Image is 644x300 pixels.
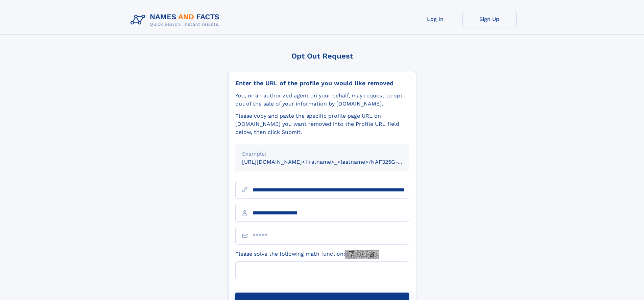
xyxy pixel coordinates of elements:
[408,11,462,27] a: Log In
[462,11,517,27] a: Sign Up
[242,159,422,165] small: [URL][DOMAIN_NAME]<firstname>_<lastname>/NAF325G-xxxxxxxx
[228,52,416,60] div: Opt Out Request
[235,92,409,108] div: You, or an authorized agent on your behalf, may request to opt-out of the sale of your informatio...
[235,79,409,87] div: Enter the URL of the profile you would like removed
[128,11,225,29] img: Logo Names and Facts
[242,150,402,158] div: Example:
[235,250,379,259] label: Please solve the following math function:
[235,112,409,136] div: Please copy and paste the specific profile page URL on [DOMAIN_NAME] you want removed into the Pr...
